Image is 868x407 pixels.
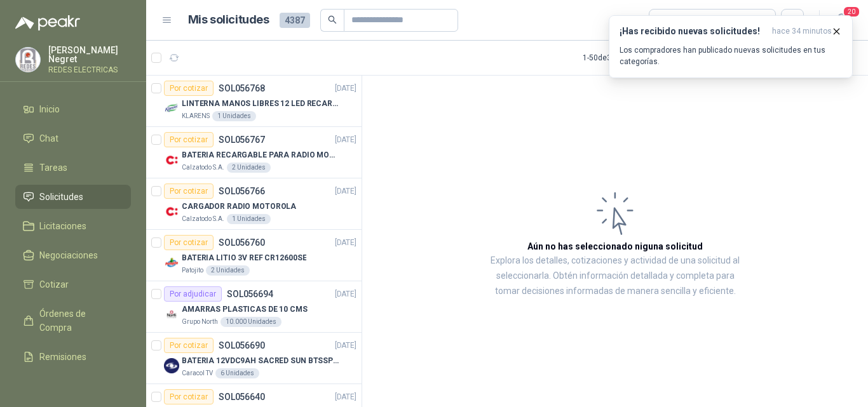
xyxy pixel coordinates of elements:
[15,126,131,150] a: Chat
[843,6,860,18] span: 20
[182,265,203,276] p: Patojito
[527,239,703,253] h3: Aún no has seleccionado niguna solicitud
[182,163,224,173] p: Calzatodo S.A.
[227,290,273,298] p: SOL056694
[182,317,218,327] p: Grupo North
[219,238,265,247] p: SOL056760
[830,9,853,32] button: 20
[146,230,362,281] a: Por cotizarSOL056760[DATE] Company LogoBATERIA LITIO 3V REF CR12600SEPatojito2 Unidades
[164,389,214,404] div: Por cotizar
[146,333,362,384] a: Por cotizarSOL056690[DATE] Company LogoBATERIA 12VDC9AH SACRED SUN BTSSP12-9HRCaracol TV6 Unidades
[227,163,271,173] div: 2 Unidades
[215,368,259,378] div: 6 Unidades
[164,307,179,322] img: Company Logo
[220,317,281,327] div: 10.000 Unidades
[489,253,741,299] p: Explora los detalles, cotizaciones y actividad de una solicitud al seleccionarla. Obtén informaci...
[164,204,179,219] img: Company Logo
[328,15,337,24] span: search
[164,132,214,147] div: Por cotizar
[335,185,356,197] p: [DATE]
[219,135,265,144] p: SOL056767
[583,48,665,68] div: 1 - 50 de 3712
[620,44,842,67] p: Los compradores han publicado nuevas solicitudes en tus categorías.
[16,48,40,72] img: Company Logo
[39,350,86,364] span: Remisiones
[219,187,265,196] p: SOL056766
[280,13,310,28] span: 4387
[164,286,222,302] div: Por adjudicar
[164,152,179,168] img: Company Logo
[182,252,306,264] p: BATERIA LITIO 3V REF CR12600SE
[15,302,131,340] a: Órdenes de Compra
[146,127,362,178] a: Por cotizarSOL056767[DATE] Company LogoBATERIA RECARGABLE PARA RADIO MOTOROLACalzatodo S.A.2 Unid...
[146,76,362,127] a: Por cotizarSOL056768[DATE] Company LogoLINTERNA MANOS LIBRES 12 LED RECARGALEKLARENS1 Unidades
[620,26,767,37] h3: ¡Has recibido nuevas solicitudes!
[39,102,60,116] span: Inicio
[164,101,179,116] img: Company Logo
[219,392,265,401] p: SOL056640
[335,237,356,249] p: [DATE]
[219,84,265,93] p: SOL056768
[48,46,131,63] p: [PERSON_NAME] Negret
[39,161,67,175] span: Tareas
[39,277,69,291] span: Cotizar
[657,13,684,27] div: Todas
[335,288,356,300] p: [DATE]
[15,243,131,267] a: Negociaciones
[206,265,250,276] div: 2 Unidades
[164,183,214,199] div: Por cotizar
[15,156,131,180] a: Tareas
[609,15,853,78] button: ¡Has recibido nuevas solicitudes!hace 34 minutos Los compradores han publicado nuevas solicitudes...
[146,178,362,230] a: Por cotizarSOL056766[DATE] Company LogoCARGADOR RADIO MOTOROLACalzatodo S.A.1 Unidades
[212,111,256,121] div: 1 Unidades
[39,190,83,204] span: Solicitudes
[182,355,340,367] p: BATERIA 12VDC9AH SACRED SUN BTSSP12-9HR
[164,338,214,353] div: Por cotizar
[39,131,58,145] span: Chat
[146,281,362,333] a: Por adjudicarSOL056694[DATE] Company LogoAMARRAS PLASTICAS DE 10 CMSGrupo North10.000 Unidades
[182,111,210,121] p: KLARENS
[164,81,214,96] div: Por cotizar
[182,304,308,316] p: AMARRAS PLASTICAS DE 10 CMS
[335,391,356,403] p: [DATE]
[15,97,131,121] a: Inicio
[39,248,98,262] span: Negociaciones
[15,345,131,369] a: Remisiones
[335,340,356,352] p: [DATE]
[164,358,179,373] img: Company Logo
[182,368,213,378] p: Caracol TV
[15,214,131,238] a: Licitaciones
[15,185,131,209] a: Solicitudes
[48,66,131,74] p: REDES ELECTRICAS
[39,219,86,233] span: Licitaciones
[335,83,356,95] p: [DATE]
[188,11,269,29] h1: Mis solicitudes
[182,149,340,161] p: BATERIA RECARGABLE PARA RADIO MOTOROLA
[182,201,296,213] p: CARGADOR RADIO MOTOROLA
[164,255,179,270] img: Company Logo
[164,235,214,250] div: Por cotizar
[15,374,131,398] a: Configuración
[182,214,224,224] p: Calzatodo S.A.
[39,307,119,335] span: Órdenes de Compra
[772,26,832,37] span: hace 34 minutos
[15,272,131,297] a: Cotizar
[335,134,356,146] p: [DATE]
[182,98,340,110] p: LINTERNA MANOS LIBRES 12 LED RECARGALE
[227,214,271,224] div: 1 Unidades
[219,341,265,350] p: SOL056690
[15,15,80,30] img: Logo peakr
